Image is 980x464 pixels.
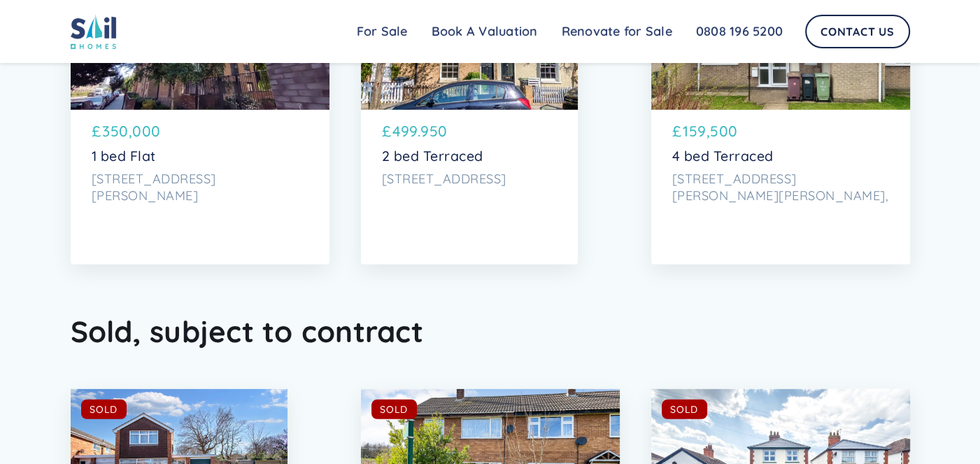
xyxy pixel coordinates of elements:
div: SOLD [380,402,408,416]
p: 159,500 [683,120,738,143]
p: [STREET_ADDRESS] [382,171,557,188]
a: 0808 196 5200 [684,17,795,45]
a: For Sale [345,17,420,45]
h2: Sold, subject to contract [71,314,910,351]
p: £ [382,120,392,143]
p: £ [672,120,682,143]
p: 2 bed Terraced [382,148,557,164]
p: [STREET_ADDRESS][PERSON_NAME] [92,171,308,204]
p: 350,000 [102,120,161,143]
div: SOLD [670,402,698,416]
a: Contact Us [805,15,910,48]
a: Renovate for Sale [550,17,684,45]
p: 1 bed Flat [92,148,308,164]
a: Book A Valuation [420,17,550,45]
img: sail home logo colored [71,14,117,49]
p: 499.950 [392,120,448,143]
p: £ [92,120,101,143]
div: SOLD [90,402,118,416]
p: [STREET_ADDRESS][PERSON_NAME][PERSON_NAME], [672,171,889,204]
p: 4 bed Terraced [672,148,889,164]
